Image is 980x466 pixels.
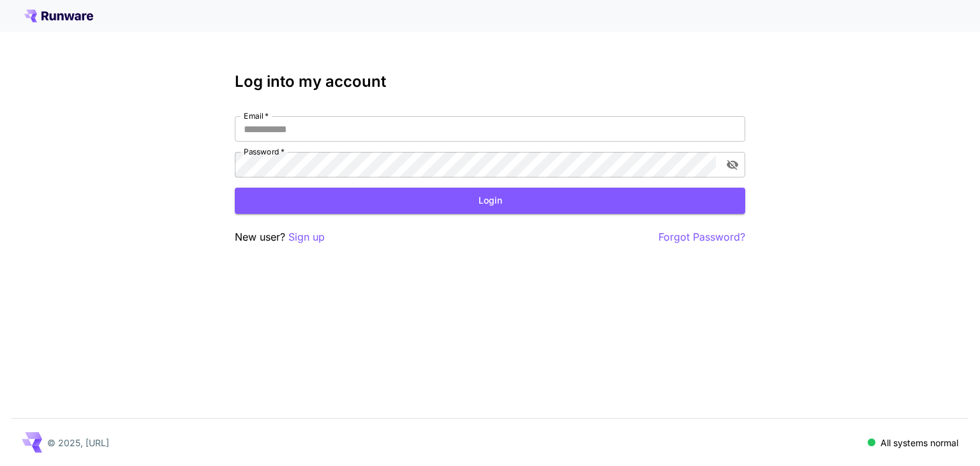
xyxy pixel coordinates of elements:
[235,229,325,245] p: New user?
[244,146,285,157] label: Password
[235,188,745,214] button: Login
[288,229,325,245] button: Sign up
[721,153,744,176] button: toggle password visibility
[880,436,958,449] p: All systems normal
[244,110,269,121] label: Email
[235,73,745,91] h3: Log into my account
[658,229,745,245] button: Forgot Password?
[47,436,109,449] p: © 2025, [URL]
